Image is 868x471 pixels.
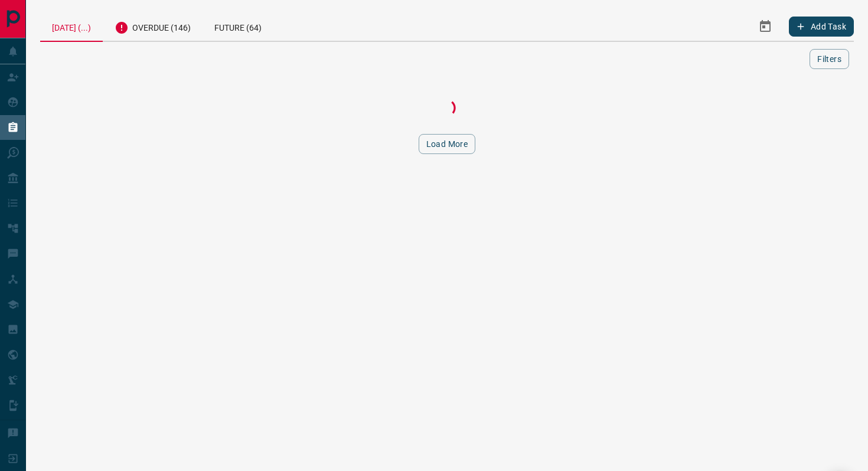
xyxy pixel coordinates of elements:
[810,49,849,69] button: Filters
[419,134,476,154] button: Load More
[388,96,506,120] div: Loading
[103,12,203,41] div: Overdue (146)
[751,12,779,41] button: Select Date Range
[203,12,273,41] div: Future (64)
[40,12,103,42] div: [DATE] (...)
[789,17,854,37] button: Add Task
